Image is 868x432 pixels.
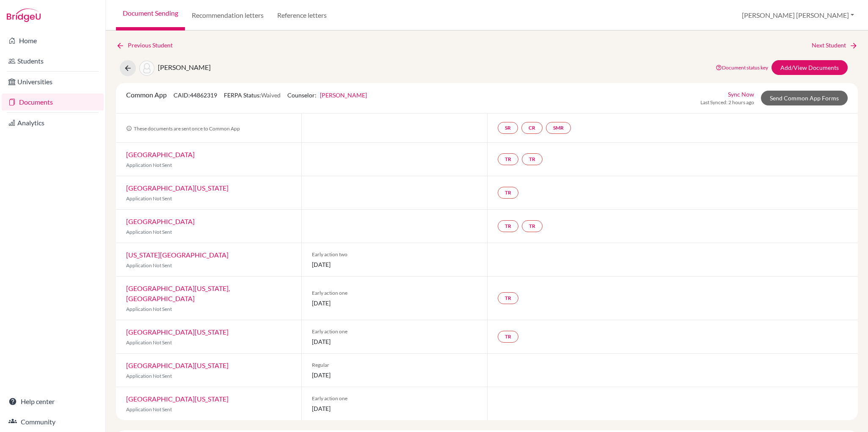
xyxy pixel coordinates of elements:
[498,153,518,165] a: TR
[126,284,230,302] a: [GEOGRAPHIC_DATA][US_STATE], [GEOGRAPHIC_DATA]
[312,299,477,307] span: [DATE]
[498,331,518,343] a: TR
[126,262,172,269] span: Application Not Sent
[126,251,229,259] a: [US_STATE][GEOGRAPHIC_DATA]
[498,220,518,232] a: TR
[772,60,848,75] a: Add/View Documents
[2,53,104,69] a: Students
[312,337,477,346] span: [DATE]
[498,187,518,199] a: TR
[126,328,229,336] a: [GEOGRAPHIC_DATA][US_STATE]
[498,122,518,134] a: SR
[126,162,172,168] span: Application Not Sent
[312,289,477,297] span: Early action one
[126,406,172,413] span: Application Not Sent
[174,91,217,99] span: CAID: 44862319
[126,217,195,225] a: [GEOGRAPHIC_DATA]
[126,150,195,158] a: [GEOGRAPHIC_DATA]
[312,395,477,402] span: Early action one
[126,395,229,403] a: [GEOGRAPHIC_DATA][US_STATE]
[261,91,281,99] span: Waived
[2,32,104,49] a: Home
[287,91,367,99] span: Counselor:
[312,328,477,335] span: Early action one
[312,371,477,379] span: [DATE]
[812,41,858,50] a: Next Student
[126,195,172,202] span: Application Not Sent
[312,260,477,269] span: [DATE]
[522,220,543,232] a: TR
[498,292,518,304] a: TR
[2,114,104,131] a: Analytics
[320,91,367,99] a: [PERSON_NAME]
[728,90,754,99] a: Sync Now
[126,373,172,379] span: Application Not Sent
[546,122,571,134] a: SMR
[2,73,104,90] a: Universities
[716,64,768,71] a: Document status key
[2,413,104,430] a: Community
[312,361,477,369] span: Regular
[116,41,179,50] a: Previous Student
[738,7,858,23] button: [PERSON_NAME] [PERSON_NAME]
[126,91,167,99] span: Common App
[224,91,281,99] span: FERPA Status:
[521,122,543,134] a: CR
[7,8,41,22] img: Bridge-U
[126,229,172,235] span: Application Not Sent
[126,125,240,132] span: These documents are sent once to Common App
[126,339,172,346] span: Application Not Sent
[126,184,229,192] a: [GEOGRAPHIC_DATA][US_STATE]
[700,99,754,106] span: Last Synced: 2 hours ago
[312,251,477,258] span: Early action two
[126,361,229,369] a: [GEOGRAPHIC_DATA][US_STATE]
[126,306,172,312] span: Application Not Sent
[2,94,104,111] a: Documents
[2,393,104,410] a: Help center
[158,63,211,71] span: [PERSON_NAME]
[312,404,477,413] span: [DATE]
[761,91,848,105] a: Send Common App Forms
[522,153,543,165] a: TR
